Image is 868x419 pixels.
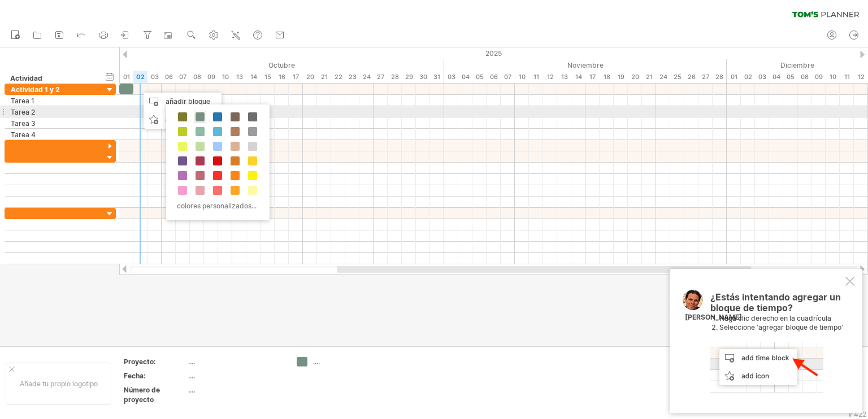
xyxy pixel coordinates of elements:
div: Jueves, 23 de octubre de 2025 [345,71,359,83]
font: Tarea 2 [11,108,35,116]
font: 24 [659,73,667,81]
font: Tarea 4 [11,130,36,139]
font: 03 [151,73,159,81]
div: Jueves, 30 de octubre de 2025 [416,71,430,83]
font: .... [188,357,195,366]
div: Lunes, 6 de octubre de 2025 [162,71,176,83]
div: Lunes, 24 de noviembre de 2025 [656,71,670,83]
div: Miércoles, 22 de octubre de 2025 [331,71,345,83]
div: Martes, 11 de noviembre de 2025 [529,71,543,83]
div: Miércoles, 26 de noviembre de 2025 [684,71,698,83]
font: 18 [604,73,610,81]
font: 28 [391,73,399,81]
font: 12 [858,73,865,81]
font: añadir icono [166,115,206,124]
div: Martes, 18 de noviembre de 2025 [600,71,614,83]
font: 22 [335,73,342,81]
font: v 422 [848,410,866,418]
div: Lunes, 1 de diciembre de 2025 [727,71,741,83]
font: 07 [179,73,186,81]
font: Octubre [268,61,295,69]
div: Lunes, 17 de noviembre de 2025 [585,71,600,83]
div: Miércoles, 15 de octubre de 2025 [261,71,275,83]
div: Jueves, 16 de octubre de 2025 [275,71,289,83]
div: Miércoles, 5 de noviembre de 2025 [472,71,487,83]
div: Jueves, 2 de octubre de 2025 [133,71,147,83]
font: 08 [193,73,201,81]
font: 29 [405,73,413,81]
div: Noviembre de 2025 [444,59,727,71]
div: Jueves, 13 de noviembre de 2025 [557,71,571,83]
font: 14 [250,73,257,81]
font: 27 [702,73,709,81]
font: 11 [533,73,539,81]
font: añadir bloque de tiempo [166,97,210,124]
font: 24 [363,73,371,81]
div: Martes, 14 de octubre de 2025 [246,71,261,83]
div: Viernes, 21 de noviembre de 2025 [642,71,656,83]
font: 17 [293,73,299,81]
div: Miércoles, 29 de octubre de 2025 [402,71,416,83]
font: 10 [222,73,229,81]
font: 01 [731,73,737,81]
div: Lunes, 20 de octubre de 2025 [303,71,317,83]
font: 17 [589,73,596,81]
font: 08 [801,73,809,81]
font: [PERSON_NAME] [685,313,742,321]
div: Lunes, 27 de octubre de 2025 [374,71,388,83]
div: Miércoles, 12 de noviembre de 2025 [543,71,557,83]
font: 10 [830,73,836,81]
font: 09 [815,73,823,81]
font: 12 [547,73,554,81]
div: Viernes, 17 de octubre de 2025 [289,71,303,83]
font: .... [188,386,195,394]
div: Lunes, 8 de diciembre de 2025 [797,71,811,83]
font: 01 [123,73,130,81]
font: .... [313,357,320,366]
font: Noviembre [567,61,604,69]
font: 14 [575,73,582,81]
font: 13 [236,73,243,81]
font: 04 [772,73,780,81]
font: 04 [462,73,470,81]
font: 05 [476,73,484,81]
div: Viernes, 7 de noviembre de 2025 [501,71,515,83]
div: Jueves, 20 de noviembre de 2025 [628,71,642,83]
font: 31 [433,73,440,81]
font: 02 [136,73,145,81]
font: 16 [279,73,285,81]
div: Miércoles, 8 de octubre de 2025 [190,71,204,83]
font: 2025 [485,49,502,58]
div: Lunes, 10 de noviembre de 2025 [515,71,529,83]
font: Tarea 3 [11,119,36,128]
div: Jueves, 6 de noviembre de 2025 [487,71,501,83]
font: Proyecto: [124,357,156,366]
font: 26 [688,73,696,81]
font: colores personalizados... [177,202,257,210]
font: 15 [264,73,271,81]
div: Martes, 21 de octubre de 2025 [317,71,331,83]
font: 05 [787,73,795,81]
font: 20 [306,73,314,81]
div: Lunes, 3 de noviembre de 2025 [444,71,458,83]
div: Miércoles, 10 de diciembre de 2025 [826,71,840,83]
div: Viernes, 5 de diciembre de 2025 [783,71,797,83]
div: Viernes, 24 de octubre de 2025 [359,71,374,83]
div: Miércoles, 19 de noviembre de 2025 [614,71,628,83]
div: Miércoles, 3 de diciembre de 2025 [755,71,769,83]
font: ¿Estás intentando agregar un bloque de tiempo? [710,291,841,313]
font: Fecha: [124,372,146,380]
font: 06 [490,73,498,81]
font: 09 [207,73,215,81]
font: 11 [844,73,850,81]
font: 13 [561,73,568,81]
font: 03 [448,73,455,81]
font: 21 [321,73,328,81]
font: Tarea 1 [11,97,34,105]
div: Viernes, 31 de octubre de 2025 [430,71,444,83]
div: Martes, 4 de noviembre de 2025 [458,71,472,83]
font: 28 [715,73,723,81]
div: Viernes, 12 de diciembre de 2025 [854,71,868,83]
font: 02 [744,73,752,81]
font: .... [188,372,195,380]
